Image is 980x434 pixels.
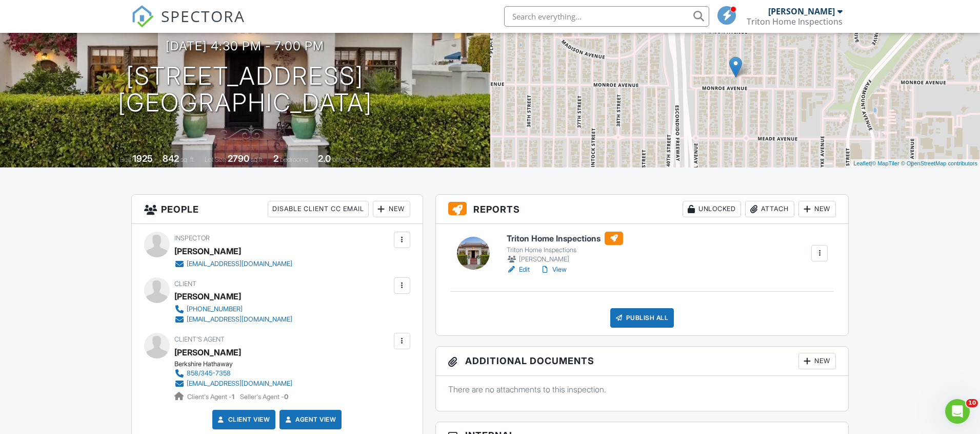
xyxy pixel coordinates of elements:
[187,315,292,324] div: [EMAIL_ADDRESS][DOMAIN_NAME]
[132,195,423,224] h3: People
[232,393,234,401] strong: 1
[507,232,623,245] h6: Triton Home Inspections
[166,39,324,53] h3: [DATE] 4:30 pm - 7:00 pm
[436,347,849,376] h3: Additional Documents
[174,243,241,259] div: [PERSON_NAME]
[161,5,245,27] span: SPECTORA
[181,156,195,163] span: sq. ft.
[120,156,131,163] span: Built
[131,5,154,28] img: The Best Home Inspection Software - Spectora
[187,380,292,388] div: [EMAIL_ADDRESS][DOMAIN_NAME]
[610,308,674,328] div: Publish All
[872,160,899,166] a: © MapTiler
[273,153,278,164] div: 2
[284,393,288,401] strong: 0
[268,201,369,217] div: Disable Client CC Email
[945,399,970,424] iframe: Intercom live chat
[448,384,836,395] p: There are no attachments to this inspection.
[174,360,301,368] div: Berkshire Hathaway
[163,153,179,164] div: 842
[240,393,288,401] span: Seller's Agent -
[174,289,241,304] div: [PERSON_NAME]
[174,314,292,325] a: [EMAIL_ADDRESS][DOMAIN_NAME]
[798,353,836,369] div: New
[747,16,843,27] div: Triton Home Inspections
[507,246,623,254] div: Triton Home Inspections
[174,259,292,269] a: [EMAIL_ADDRESS][DOMAIN_NAME]
[187,393,236,401] span: Client's Agent -
[853,160,870,166] a: Leaflet
[228,153,249,164] div: 2790
[768,6,835,16] div: [PERSON_NAME]
[504,6,709,27] input: Search everything...
[683,201,741,217] div: Unlocked
[251,156,264,163] span: sq.ft.
[507,254,623,265] div: [PERSON_NAME]
[174,379,292,389] a: [EMAIL_ADDRESS][DOMAIN_NAME]
[174,335,225,343] span: Client's Agent
[174,280,196,288] span: Client
[187,260,292,268] div: [EMAIL_ADDRESS][DOMAIN_NAME]
[174,234,210,242] span: Inspector
[966,399,978,407] span: 10
[280,156,308,163] span: bedrooms
[131,14,245,35] a: SPECTORA
[507,265,530,275] a: Edit
[318,153,331,164] div: 2.0
[174,304,292,314] a: [PHONE_NUMBER]
[118,63,372,117] h1: [STREET_ADDRESS] [GEOGRAPHIC_DATA]
[332,156,362,163] span: bathrooms
[133,153,153,164] div: 1925
[373,201,410,217] div: New
[283,414,336,425] a: Agent View
[798,201,836,217] div: New
[187,369,231,378] div: 858/345-7358
[851,159,980,168] div: |
[540,265,567,275] a: View
[507,232,623,265] a: Triton Home Inspections Triton Home Inspections [PERSON_NAME]
[901,160,977,166] a: © OpenStreetMap contributors
[745,201,794,217] div: Attach
[216,414,270,425] a: Client View
[187,305,243,313] div: [PHONE_NUMBER]
[205,156,226,163] span: Lot Size
[174,368,292,379] a: 858/345-7358
[436,195,849,224] h3: Reports
[174,345,241,360] a: [PERSON_NAME]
